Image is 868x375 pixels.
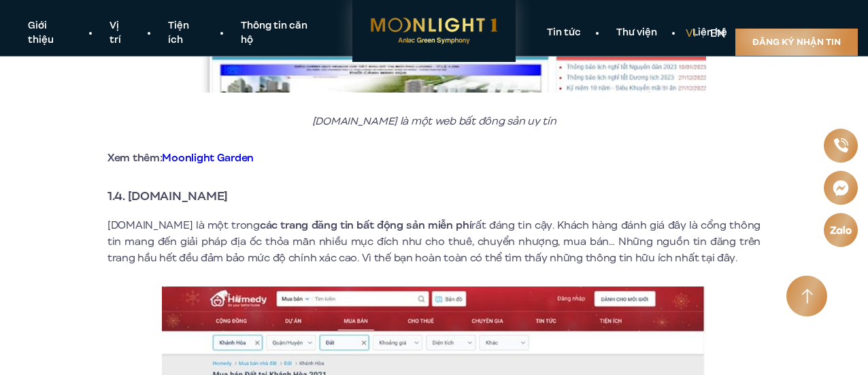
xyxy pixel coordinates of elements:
a: Moonlight Garden [162,150,254,165]
img: Zalo icon [829,226,852,234]
img: Phone icon [833,138,848,152]
a: Vị trí [92,19,150,48]
p: [DOMAIN_NAME] là một trong rất đáng tin cậy. Khách hàng đánh giá đây là cổng thông tin mang đến g... [107,217,761,266]
a: Liên hệ [675,26,745,40]
a: Thông tin căn hộ [223,19,339,48]
strong: Xem thêm: [107,150,254,165]
strong: các trang đăng tin bất động sản miễn phí [260,218,472,233]
a: Giới thiệu [10,19,92,48]
a: vi [686,26,696,41]
strong: 1.4. [DOMAIN_NAME] [107,187,228,205]
a: Tiện ích [150,19,223,48]
a: Thư viện [599,26,675,40]
a: en [710,26,725,41]
img: Messenger icon [833,180,849,196]
a: Tin tức [529,26,599,40]
img: Arrow icon [801,289,813,304]
em: [DOMAIN_NAME] là một web bất đông sản uy tín [312,114,556,129]
a: Đăng ký nhận tin [735,29,858,56]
